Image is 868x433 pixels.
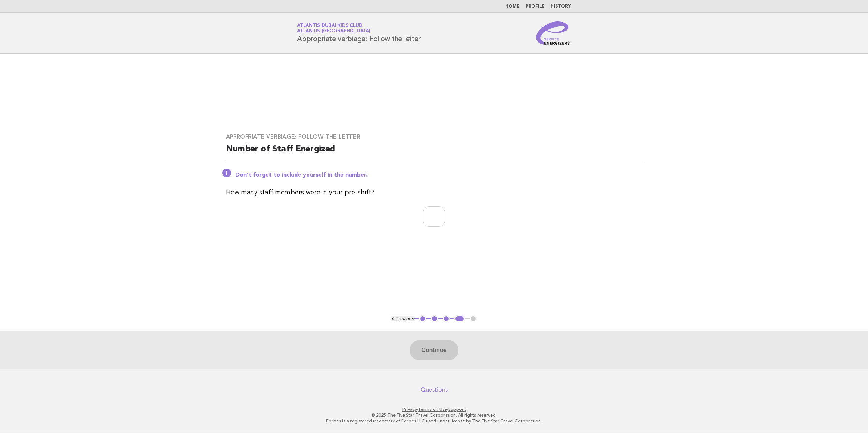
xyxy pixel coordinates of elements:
[226,143,642,161] h2: Number of Staff Energized
[526,4,545,9] a: Profile
[536,21,571,45] img: Service Energizers
[212,406,656,412] p: · ·
[443,315,450,323] button: 3
[402,407,417,412] a: Privacy
[431,315,438,323] button: 2
[297,23,370,33] a: Atlantis Dubai Kids ClubAtlantis [GEOGRAPHIC_DATA]
[235,171,642,179] p: Don't forget to include yourself in the number.
[454,315,465,323] button: 4
[226,133,642,141] h3: Appropriate verbiage: Follow the letter
[391,316,414,321] button: < Previous
[297,29,370,34] span: Atlantis [GEOGRAPHIC_DATA]
[505,4,520,9] a: Home
[421,386,448,393] a: Questions
[212,418,656,424] p: Forbes is a registered trademark of Forbes LLC used under license by The Five Star Travel Corpora...
[551,4,571,9] a: History
[448,407,466,412] a: Support
[418,407,447,412] a: Terms of Use
[297,24,421,43] h1: Appropriate verbiage: Follow the letter
[226,187,642,198] p: How many staff members were in your pre-shift?
[212,412,656,418] p: © 2025 The Five Star Travel Corporation. All rights reserved.
[419,315,426,323] button: 1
